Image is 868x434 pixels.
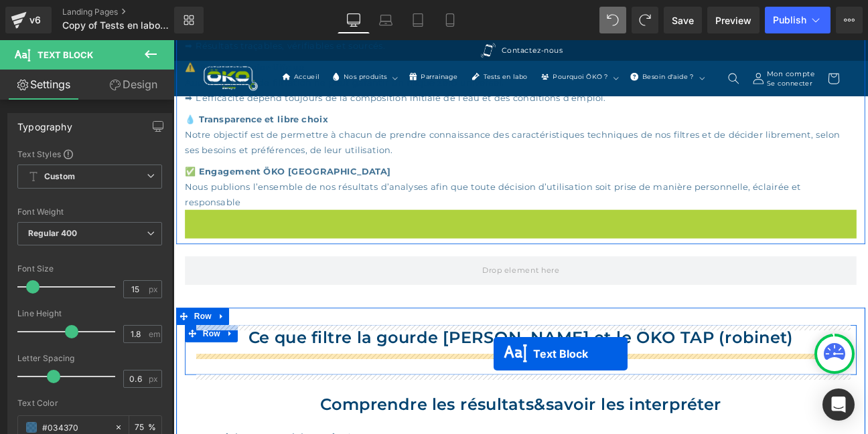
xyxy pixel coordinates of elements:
span: Preview [715,13,751,27]
span: Copy of Tests en laboratoire (version [PERSON_NAME]) [62,20,171,31]
div: Open Intercom Messenger [822,389,855,421]
div: v6 [27,11,44,29]
a: Mobile [434,7,466,33]
span: Save [672,13,694,27]
div: Font Weight [17,207,162,217]
span: Row [21,312,48,332]
div: Letter Spacing [17,354,162,363]
strong: 💧 Transparence et libre choix [13,86,180,98]
a: Laptop [370,7,402,33]
a: Tablet [402,7,434,33]
span: px [149,285,160,294]
span: px [149,374,160,383]
b: Custom [44,171,75,183]
span: Publish [773,15,806,25]
span: Text Block [38,49,93,60]
button: Redo [632,7,658,33]
b: Regular 400 [28,228,78,238]
a: New Library [174,7,204,33]
a: Desktop [338,7,370,33]
h2: Ce que filtre la gourde [PERSON_NAME] et le ÖKO TAP (robinet) [23,332,787,360]
button: Publish [765,7,830,33]
a: Preview [707,7,759,33]
button: Undo [599,7,626,33]
button: More [836,7,863,33]
a: v6 [5,7,52,33]
a: Expand / Collapse [58,332,75,352]
strong: ✅ Engagement ÖKO [GEOGRAPHIC_DATA] [13,146,253,159]
strong: ⚠️ Précision scientifique [13,25,152,37]
div: Text Color [17,399,162,408]
a: Expand / Collapse [48,312,65,332]
span: em [149,330,160,338]
div: Notre objectif est de permettre à chacun de prendre connaissance des caractéristiques techniques ... [13,76,797,137]
a: Landing Pages [62,7,196,17]
div: Typography [17,114,72,132]
a: Design [90,70,177,100]
div: Nous publions l’ensemble de nos résultats d’analyses afin que toute décision d’utilisation soit p... [13,137,797,198]
div: Aucun système de filtration ne peut garantir un risque zéro universel. ➡ L’efficacité dépend touj... [13,15,797,76]
span: Row [31,332,58,352]
div: Font Size [17,264,162,274]
div: Line Height [17,309,162,318]
div: Text Styles [17,148,162,159]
